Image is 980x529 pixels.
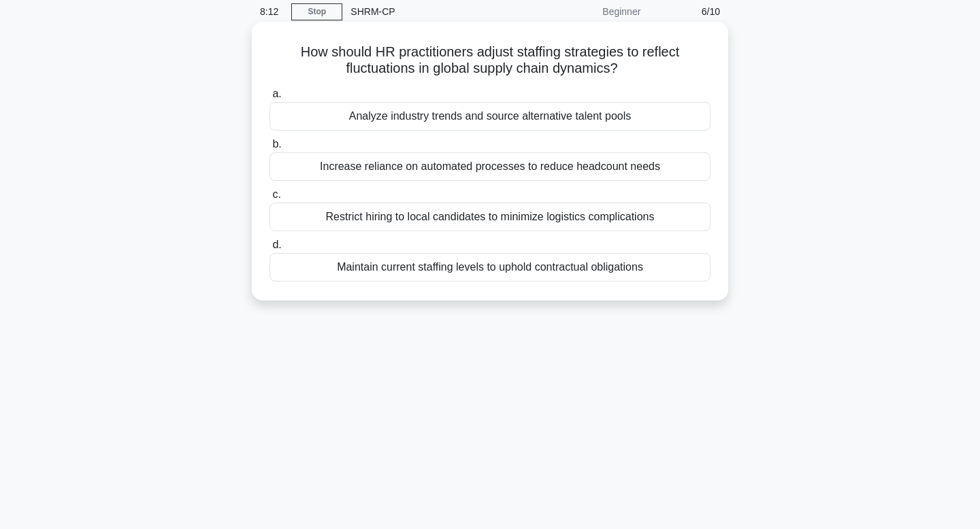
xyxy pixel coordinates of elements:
[269,152,710,181] div: Increase reliance on automated processes to reduce headcount needs
[269,203,710,231] div: Restrict hiring to local candidates to minimize logistics complications
[272,138,281,150] span: b.
[269,253,710,281] div: Maintain current staffing levels to uphold contractual obligations
[272,88,281,99] span: a.
[268,44,712,78] h5: How should HR practitioners adjust staffing strategies to reflect fluctuations in global supply c...
[291,3,342,20] a: Stop
[272,188,280,200] span: c.
[269,102,710,131] div: Analyze industry trends and source alternative talent pools
[272,239,281,250] span: d.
